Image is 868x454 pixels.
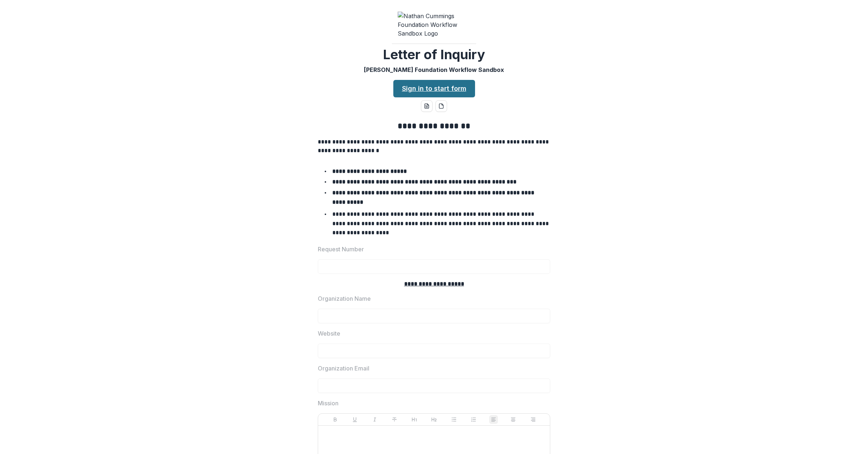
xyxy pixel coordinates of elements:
img: Nathan Cummings Foundation Workflow Sandbox Logo [398,12,470,38]
button: Underline [350,415,359,424]
button: Heading 2 [430,415,438,424]
h2: Letter of Inquiry [383,47,485,62]
p: Request Number [318,245,364,254]
button: word-download [421,100,433,112]
button: Heading 1 [410,415,419,424]
button: Bold [331,415,340,424]
button: Italicize [370,415,379,424]
button: Strike [390,415,399,424]
button: Ordered List [469,415,478,424]
button: Align Right [529,415,538,424]
p: Organization Email [318,364,369,373]
a: Sign in to start form [393,80,475,97]
button: Bullet List [450,415,458,424]
p: Organization Name [318,294,371,303]
button: pdf-download [435,100,447,112]
p: Website [318,329,340,338]
p: [PERSON_NAME] Foundation Workflow Sandbox [364,65,504,74]
button: Align Left [489,415,498,424]
button: Align Center [509,415,518,424]
p: Mission [318,399,338,408]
